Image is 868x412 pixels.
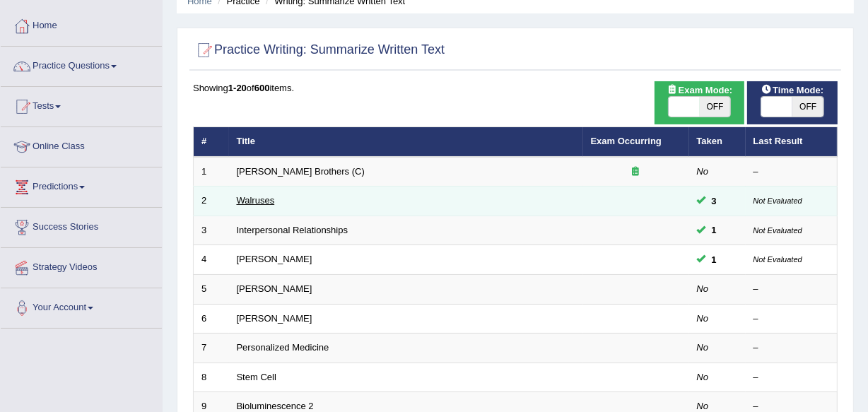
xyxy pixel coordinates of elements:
th: Title [229,127,583,157]
div: – [753,341,830,355]
div: – [753,371,830,384]
span: Exam Mode: [662,83,738,98]
a: Success Stories [1,208,162,243]
a: Exam Occurring [591,136,662,146]
th: Taken [689,127,746,157]
a: Online Class [1,127,162,163]
div: – [753,283,830,296]
em: No [697,166,709,177]
a: [PERSON_NAME] [237,313,312,324]
td: 4 [194,245,229,275]
span: You can still take this question [706,252,722,267]
td: 8 [194,363,229,392]
a: Strategy Videos [1,248,162,283]
a: [PERSON_NAME] [237,254,312,264]
td: 5 [194,275,229,305]
div: Showing of items. [193,81,838,95]
a: Personalized Medicine [237,342,329,353]
a: Predictions [1,167,162,203]
em: No [697,401,709,411]
td: 6 [194,304,229,334]
div: Exam occurring question [591,165,681,179]
b: 600 [254,83,270,93]
td: 2 [194,187,229,216]
a: Your Account [1,288,162,324]
td: 1 [194,157,229,187]
th: Last Result [746,127,838,157]
span: You can still take this question [706,223,722,237]
b: 1-20 [228,83,247,93]
a: [PERSON_NAME] Brothers (C) [237,166,365,177]
div: – [753,312,830,326]
a: Interpersonal Relationships [237,225,348,235]
a: Bioluminescence 2 [237,401,314,411]
div: Show exams occurring in exams [655,81,745,124]
small: Not Evaluated [753,255,802,264]
a: [PERSON_NAME] [237,283,312,294]
small: Not Evaluated [753,226,802,235]
a: Practice Questions [1,47,162,82]
a: Walruses [237,195,275,206]
em: No [697,313,709,324]
th: # [194,127,229,157]
span: OFF [792,97,823,117]
a: Stem Cell [237,372,276,382]
td: 7 [194,334,229,363]
em: No [697,372,709,382]
small: Not Evaluated [753,196,802,205]
span: OFF [700,97,731,117]
div: – [753,165,830,179]
span: You can still take this question [706,194,722,208]
td: 3 [194,216,229,245]
em: No [697,283,709,294]
a: Home [1,6,162,42]
em: No [697,342,709,353]
h2: Practice Writing: Summarize Written Text [193,40,445,61]
a: Tests [1,87,162,122]
span: Time Mode: [756,83,829,98]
